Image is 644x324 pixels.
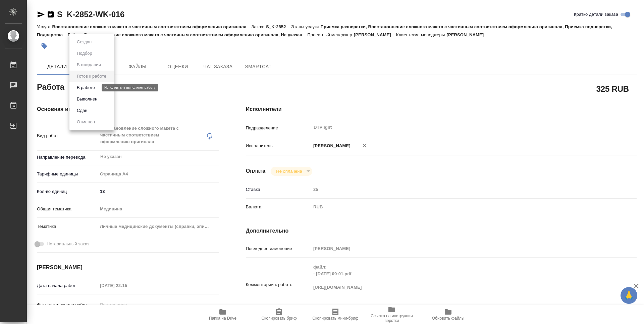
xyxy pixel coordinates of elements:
[75,84,97,91] button: В работе
[75,118,97,126] button: Отменен
[75,107,89,114] button: Сдан
[75,38,94,46] button: Создан
[75,50,94,57] button: Подбор
[75,73,108,80] button: Готов к работе
[75,95,99,103] button: Выполнен
[75,61,103,69] button: В ожидании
